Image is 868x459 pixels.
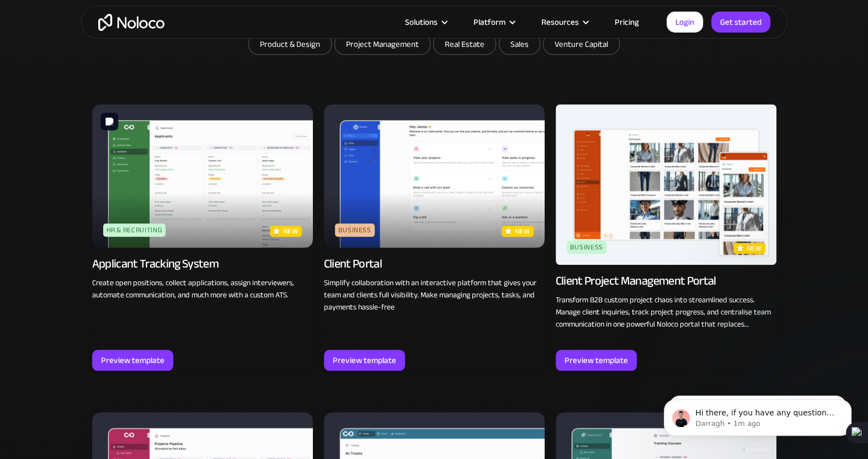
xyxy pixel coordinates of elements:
a: home [98,14,164,31]
div: Client Portal [324,256,382,271]
div: Resources [541,15,579,29]
div: Preview template [101,353,164,367]
div: Business [567,241,606,254]
p: Create open positions, collect applications, assign interviewers, automate communication, and muc... [92,277,313,301]
a: Login [667,12,703,33]
div: Solutions [405,15,438,29]
p: Transform B2B custom project chaos into streamlined success. Manage client inquiries, track proje... [556,294,776,330]
p: new [283,226,299,237]
div: Client Project Management Portal [556,273,716,289]
div: Solutions [391,15,460,29]
div: Platform [460,15,528,29]
div: HR & Recruiting [103,223,166,237]
div: Platform [473,15,505,29]
a: BusinessnewClient Project Management PortalTransform B2B custom project chaos into streamlined su... [556,104,776,371]
p: new [747,243,762,254]
div: Preview template [565,353,628,367]
iframe: Intercom notifications message [647,376,868,453]
div: Preview template [333,353,396,367]
a: Pricing [601,15,653,29]
div: Applicant Tracking System [92,256,219,271]
a: Get started [711,12,770,33]
p: new [515,226,530,237]
p: Simplify collaboration with an interactive platform that gives your team and clients full visibil... [324,277,545,313]
a: BusinessnewClient PortalSimplify collaboration with an interactive platform that gives your team ... [324,104,545,371]
div: Business [335,223,375,237]
a: HR & RecruitingnewApplicant Tracking SystemCreate open positions, collect applications, assign in... [92,104,313,371]
div: Resources [528,15,601,29]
